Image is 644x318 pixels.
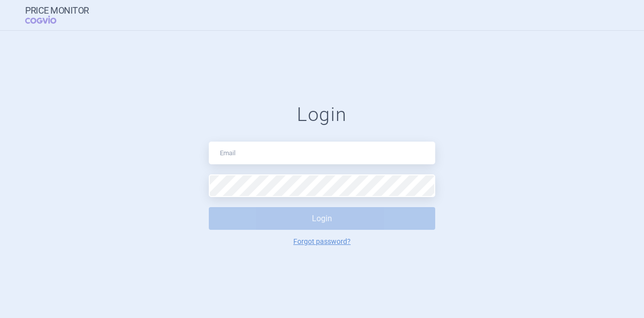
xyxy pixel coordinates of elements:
[209,103,435,126] h1: Login
[209,142,435,164] input: Email
[25,16,70,24] span: COGVIO
[209,207,435,230] button: Login
[25,6,89,16] strong: Price Monitor
[25,6,89,25] a: Price MonitorCOGVIO
[293,238,351,245] a: Forgot password?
